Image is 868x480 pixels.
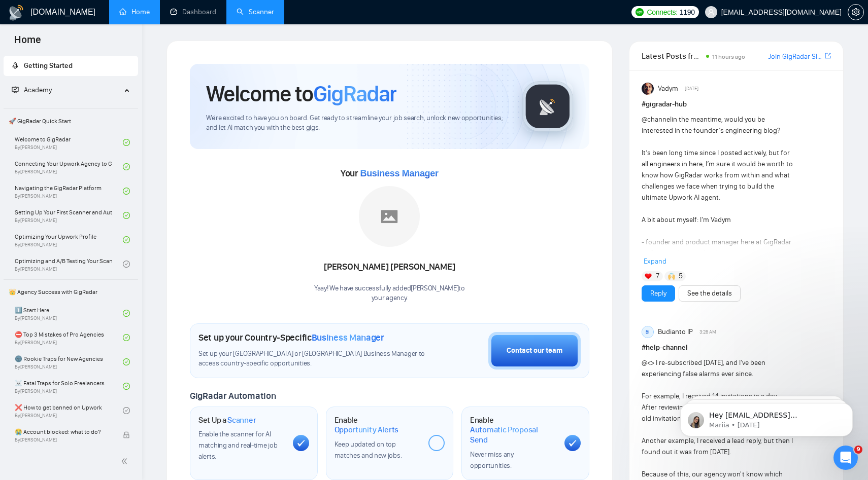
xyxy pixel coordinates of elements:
span: check-circle [123,407,130,414]
img: 🙌 [668,273,675,280]
a: ❌ How to get banned on UpworkBy[PERSON_NAME] [15,399,123,422]
a: searchScanner [237,8,274,16]
img: upwork-logo.png [636,8,644,16]
img: gigradar-logo.png [522,81,573,132]
span: check-circle [123,139,130,146]
img: Vadym [642,83,654,95]
span: 5 [679,271,683,281]
span: Home [6,32,49,54]
a: Connecting Your Upwork Agency to GigRadarBy[PERSON_NAME] [15,156,123,178]
span: check-circle [123,261,130,268]
span: Keep updated on top matches and new jobs. [335,440,402,460]
div: in the meantime, would you be interested in the founder’s engineering blog? It’s been long time s... [642,114,793,415]
span: 😭 Account blocked: what to do? [15,427,112,437]
a: ☠️ Fatal Traps for Solo FreelancersBy[PERSON_NAME] [15,375,123,397]
a: Setting Up Your First Scanner and Auto-BidderBy[PERSON_NAME] [15,204,123,227]
span: @channel [642,115,672,124]
span: GigRadar Automation [190,390,276,401]
a: ⛔ Top 3 Mistakes of Pro AgenciesBy[PERSON_NAME] [15,326,123,349]
span: Business Manager [360,168,438,178]
span: lock [123,431,130,438]
span: By [PERSON_NAME] [15,437,112,443]
span: Connects: [647,7,677,18]
a: setting [848,8,864,16]
span: 3:26 AM [699,327,716,337]
span: 9 [854,446,862,454]
span: 1190 [680,7,695,18]
span: double-left [121,456,131,466]
span: Academy [24,86,52,94]
span: Enable the scanner for AI matching and real-time job alerts. [198,430,277,461]
button: Reply [642,285,675,302]
img: placeholder.png [359,186,420,247]
button: setting [848,4,864,20]
span: check-circle [123,212,130,219]
span: Your [341,168,439,179]
span: export [825,52,831,60]
h1: Set Up a [198,415,256,425]
span: Automatic Proposal Send [470,425,556,445]
a: 🌚 Rookie Traps for New AgenciesBy[PERSON_NAME] [15,351,123,373]
span: 🚀 GigRadar Quick Start [5,111,137,131]
span: Budianto IP [658,326,693,338]
a: homeHome [119,8,150,16]
span: 7 [656,271,659,281]
span: Set up your [GEOGRAPHIC_DATA] or [GEOGRAPHIC_DATA] Business Manager to access country-specific op... [198,349,428,368]
iframe: Intercom notifications message [665,382,868,453]
a: See the details [687,288,732,299]
button: Contact our team [488,332,581,370]
a: Join GigRadar Slack Community [768,51,823,62]
li: Getting Started [4,56,138,76]
h1: # help-channel [642,342,831,353]
a: Optimizing and A/B Testing Your Scanner for Better ResultsBy[PERSON_NAME] [15,253,123,275]
span: fund-projection-screen [12,86,19,93]
iframe: Intercom live chat [833,446,858,470]
span: check-circle [123,334,130,341]
span: user [708,9,715,16]
a: export [825,51,831,61]
div: BI [642,326,653,338]
span: Scanner [227,415,256,425]
a: 1️⃣ Start HereBy[PERSON_NAME] [15,302,123,324]
span: Getting Started [24,61,73,70]
span: rocket [12,62,19,69]
p: your agency . [314,293,465,303]
span: check-circle [123,358,130,365]
span: check-circle [123,310,130,317]
div: [PERSON_NAME] [PERSON_NAME] [314,259,465,276]
span: Academy [12,86,52,94]
a: dashboardDashboard [170,8,216,16]
h1: Enable [335,415,421,435]
a: Optimizing Your Upwork ProfileBy[PERSON_NAME] [15,229,123,251]
span: 11 hours ago [712,53,745,60]
img: logo [8,5,24,21]
h1: # gigradar-hub [642,99,831,110]
span: Never miss any opportunities. [470,450,514,470]
button: See the details [679,285,741,302]
span: Hey [EMAIL_ADDRESS][DOMAIN_NAME], Looks like your Upwork agency FutureSells ran out of connects. ... [44,29,175,168]
span: check-circle [123,383,130,390]
h1: Set up your Country-Specific [198,332,384,343]
span: Opportunity Alerts [335,425,399,435]
span: check-circle [123,236,130,243]
span: 👑 Agency Success with GigRadar [5,282,137,302]
h1: Welcome to [206,80,396,107]
div: Contact our team [507,345,562,356]
span: [DATE] [685,84,698,93]
div: Yaay! We have successfully added [PERSON_NAME] to [314,284,465,303]
span: check-circle [123,188,130,195]
h1: Enable [470,415,556,445]
span: Latest Posts from the GigRadar Community [642,50,703,62]
span: Expand [644,257,666,266]
span: GigRadar [313,80,396,107]
span: Business Manager [312,332,384,343]
span: We're excited to have you on board. Get ready to streamline your job search, unlock new opportuni... [206,114,506,133]
a: Welcome to GigRadarBy[PERSON_NAME] [15,131,123,154]
span: Vadym [658,83,678,94]
span: check-circle [123,163,130,170]
img: ❤️ [645,273,652,280]
a: Navigating the GigRadar PlatformBy[PERSON_NAME] [15,180,123,202]
a: Reply [650,288,666,299]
